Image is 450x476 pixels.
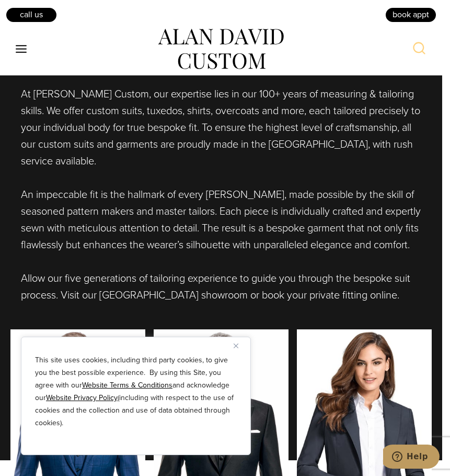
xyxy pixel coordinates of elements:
[82,380,172,391] a: Website Terms & Conditions
[46,392,118,403] a: Website Privacy Policy
[383,445,440,471] iframe: Opens a widget where you can chat to one of our agents
[234,344,238,348] img: Close
[234,339,246,352] button: Close
[35,354,237,429] p: This site uses cookies, including third party cookies, to give you the best possible experience. ...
